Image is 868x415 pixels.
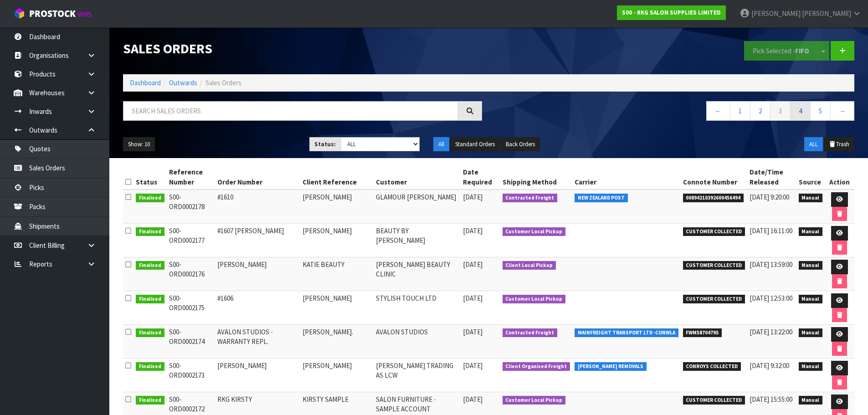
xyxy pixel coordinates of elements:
[575,194,628,203] span: NEW ZEALAND POST
[750,395,792,404] span: [DATE] 15:55:00
[683,194,744,203] span: 00894210392600456494
[215,165,300,190] th: Order Number
[503,227,566,236] span: Customer Local Pickup
[799,261,823,270] span: Manual
[374,325,460,359] td: AVALON STUDIOS
[683,396,745,405] span: CUSTOMER COLLECTED
[706,101,730,121] a: ←
[130,78,161,87] a: Dashboard
[681,165,748,190] th: Connote Number
[215,291,300,325] td: #1606
[314,140,336,148] strong: Status:
[374,165,460,190] th: Customer
[799,194,823,203] span: Manual
[770,101,791,121] a: 3
[215,359,300,392] td: [PERSON_NAME]
[167,257,216,291] td: S00-ORD0002176
[461,165,500,190] th: Date Required
[750,328,792,336] span: [DATE] 13:22:00
[750,226,792,235] span: [DATE] 16:11:00
[790,101,811,121] a: 4
[503,396,566,405] span: Customer Local Pickup
[501,137,540,152] button: Back Orders
[14,8,25,19] img: cube-alt.png
[374,224,460,257] td: BEAUTY BY [PERSON_NAME]
[830,101,854,121] a: →
[374,359,460,392] td: [PERSON_NAME] TRADING AS LCW
[136,194,164,203] span: Finalised
[215,257,300,291] td: [PERSON_NAME]
[503,328,558,338] span: Contracted Freight
[167,325,216,359] td: S00-ORD0002174
[796,165,825,190] th: Source
[824,137,854,152] button: Trash
[463,328,483,336] span: [DATE]
[374,257,460,291] td: [PERSON_NAME] BEAUTY CLINIC
[503,295,566,304] span: Customer Local Pickup
[136,261,164,270] span: Finalised
[750,294,792,302] span: [DATE] 12:53:00
[503,362,570,371] span: Client Organised Freight
[572,165,681,190] th: Carrier
[463,294,483,302] span: [DATE]
[804,137,823,152] button: ALL
[136,396,164,405] span: Finalised
[167,224,216,257] td: S00-ORD0002177
[300,359,374,392] td: [PERSON_NAME]
[751,9,801,18] span: [PERSON_NAME]
[463,260,483,269] span: [DATE]
[136,362,164,371] span: Finalised
[799,396,823,405] span: Manual
[136,295,164,304] span: Finalised
[136,227,164,236] span: Finalised
[496,101,855,123] nav: Page navigation
[799,328,823,338] span: Manual
[215,325,300,359] td: AVALON STUDIOS - WARRANTY REPL.
[300,224,374,257] td: [PERSON_NAME]
[575,328,678,338] span: MAINFREIGHT TRANSPORT LTD -CONWLA
[215,190,300,224] td: #1610
[463,395,483,404] span: [DATE]
[123,101,458,121] input: Search sales orders
[300,325,374,359] td: [PERSON_NAME].
[300,165,374,190] th: Client Reference
[750,101,770,121] a: 2
[503,261,556,270] span: Client Local Pickup
[683,227,745,236] span: CUSTOMER COLLECTED
[29,8,76,20] span: ProStock
[622,9,721,16] strong: S00 - RKG SALON SUPPLIES LIMITED
[744,41,818,61] button: Pick Selected -FIFO
[123,41,482,56] h1: Sales Orders
[215,224,300,257] td: #1607 [PERSON_NAME]
[747,165,796,190] th: Date/Time Released
[799,227,823,236] span: Manual
[136,328,164,338] span: Finalised
[500,165,573,190] th: Shipping Method
[205,78,241,87] span: Sales Orders
[463,193,483,201] span: [DATE]
[167,190,216,224] td: S00-ORD0002178
[683,362,741,371] span: CONROYS COLLECTED
[810,101,831,121] a: 5
[77,10,92,19] small: WMS
[617,5,726,20] a: S00 - RKG SALON SUPPLIES LIMITED
[374,190,460,224] td: GLAMOUR [PERSON_NAME]
[463,226,483,235] span: [DATE]
[802,9,851,18] span: [PERSON_NAME]
[799,295,823,304] span: Manual
[683,328,722,338] span: FWM58704795
[300,190,374,224] td: [PERSON_NAME]
[167,291,216,325] td: S00-ORD0002175
[450,137,500,152] button: Standard Orders
[683,295,745,304] span: CUSTOMER COLLECTED
[374,291,460,325] td: STYLISH TOUCH LTD
[730,101,750,121] a: 1
[463,361,483,370] span: [DATE]
[825,165,854,190] th: Action
[167,165,216,190] th: Reference Number
[575,362,647,371] span: [PERSON_NAME] REMOVALS
[433,137,449,152] button: All
[123,137,155,152] button: Show: 10
[799,362,823,371] span: Manual
[300,291,374,325] td: [PERSON_NAME]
